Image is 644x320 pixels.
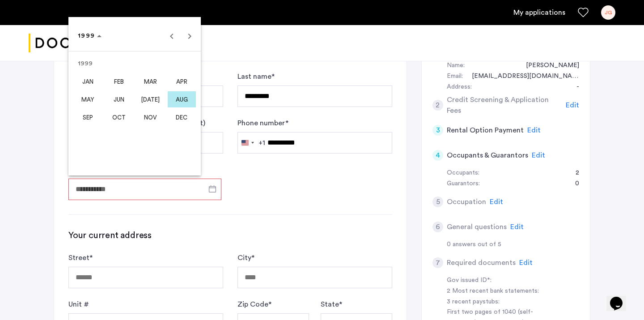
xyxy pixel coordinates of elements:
button: January 1999 [72,73,103,90]
span: NOV [136,109,165,125]
button: Choose date [74,28,105,44]
button: October 1999 [103,108,135,126]
span: AUG [168,91,196,107]
button: March 1999 [135,73,166,90]
button: May 1999 [72,90,103,108]
button: April 1999 [166,73,197,90]
button: July 1999 [135,90,166,108]
button: Previous year [163,27,181,45]
button: Next year [181,27,199,45]
button: February 1999 [103,73,135,90]
span: SEP [74,109,102,125]
span: [DATE] [136,91,165,107]
span: FEB [105,73,133,90]
button: June 1999 [103,90,135,108]
td: 1999 [72,55,197,73]
button: August 1999 [166,90,197,108]
span: DEC [168,109,196,125]
span: MAY [74,91,102,107]
span: 1999 [78,33,95,39]
span: OCT [105,109,133,125]
span: APR [168,73,196,90]
iframe: chat widget [606,284,635,311]
button: September 1999 [72,108,103,126]
span: MAR [136,73,165,90]
span: JAN [74,73,102,90]
span: JUN [105,91,133,107]
button: December 1999 [166,108,197,126]
button: November 1999 [135,108,166,126]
